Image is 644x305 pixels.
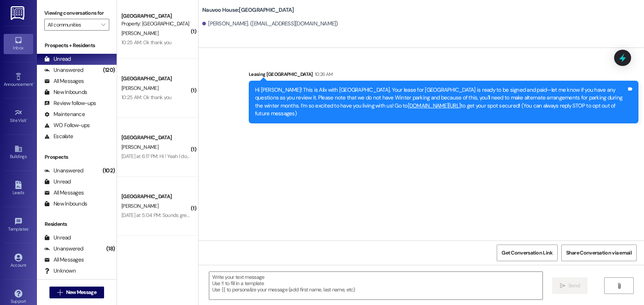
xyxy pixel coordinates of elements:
span: [PERSON_NAME] [121,30,158,36]
button: Share Conversation via email [561,245,637,261]
button: Send [552,277,588,294]
div: (120) [101,64,117,76]
div: Residents [37,220,117,228]
a: Account [4,251,33,271]
div: Unanswered [44,167,83,175]
div: 10:25 AM: Ok thank you [121,94,172,101]
span: • [33,81,34,86]
a: Buildings [4,143,33,162]
div: Unread [44,234,71,242]
div: (18) [104,243,117,255]
div: Prospects + Residents [37,42,117,49]
div: Unanswered [44,245,83,253]
div: (102) [101,165,117,176]
div: [DATE] at 6:17 PM: Hi ! Yeah I do have a question, would you still have parking available if I si... [121,153,358,159]
div: [GEOGRAPHIC_DATA] [121,252,190,259]
div: Escalate [44,133,73,140]
div: [GEOGRAPHIC_DATA] [121,75,190,83]
div: Unknown [44,267,76,275]
div: All Messages [44,77,84,85]
button: Get Conversation Link [497,245,557,261]
span: [PERSON_NAME] [121,85,158,91]
div: 10:26 AM [313,70,333,78]
div: [GEOGRAPHIC_DATA] [121,134,190,141]
span: Share Conversation via email [566,249,632,257]
div: Unread [44,178,71,186]
div: Unread [44,55,71,63]
label: Viewing conversations for [44,7,109,19]
div: New Inbounds [44,88,87,96]
i:  [57,290,63,295]
i:  [560,283,565,289]
div: Prospects [37,153,117,161]
div: Hi [PERSON_NAME]! This is Alix with [GEOGRAPHIC_DATA]. Your lease for [GEOGRAPHIC_DATA] is ready ... [255,86,627,118]
b: Nauvoo House: [GEOGRAPHIC_DATA] [202,6,294,14]
i:  [616,283,622,289]
div: Unanswered [44,66,83,74]
div: Review follow-ups [44,99,96,107]
div: [DATE] at 5:04 PM: Sounds great, not sure what I did, sorry for the confusion [121,212,283,218]
a: Leads [4,179,33,199]
span: [PERSON_NAME] [121,203,158,209]
i:  [101,22,105,28]
div: Maintenance [44,111,85,118]
div: [PERSON_NAME]. ([EMAIL_ADDRESS][DOMAIN_NAME]) [202,20,338,28]
a: Inbox [4,34,33,54]
span: Get Conversation Link [502,249,552,257]
a: Templates • [4,215,33,235]
a: Site Visit • [4,106,33,126]
div: [GEOGRAPHIC_DATA] [121,193,190,200]
div: New Inbounds [44,200,87,208]
div: All Messages [44,256,84,264]
div: Property: [GEOGRAPHIC_DATA] [121,20,190,28]
a: [DOMAIN_NAME][URL] [408,102,461,109]
div: [GEOGRAPHIC_DATA] [121,12,190,20]
span: [PERSON_NAME] [121,144,158,150]
div: Leasing [GEOGRAPHIC_DATA] [249,70,638,81]
div: WO Follow-ups [44,122,90,129]
button: New Message [49,287,104,298]
span: • [28,225,30,231]
input: All communities [48,19,97,31]
span: New Message [66,288,96,296]
span: Send [568,282,580,290]
img: ResiDesk Logo [11,6,26,20]
span: • [27,117,28,122]
div: 10:25 AM: Ok thank you [121,39,172,46]
div: All Messages [44,189,84,197]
